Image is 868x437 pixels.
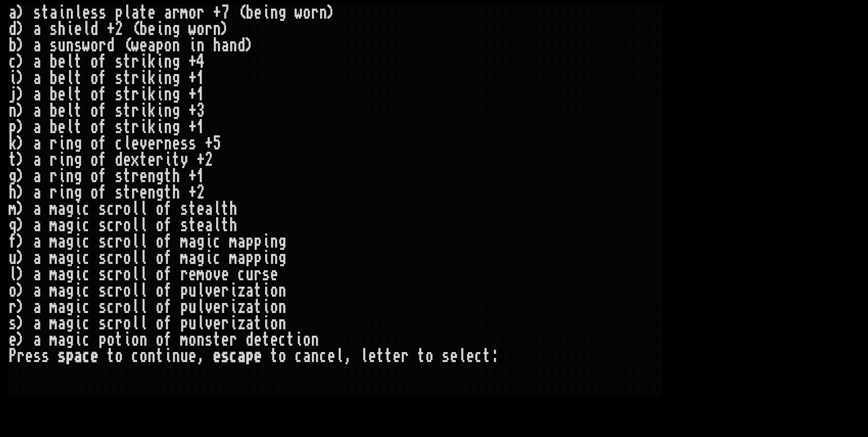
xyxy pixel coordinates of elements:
div: g [74,152,82,168]
div: t [74,119,82,135]
div: i [156,86,164,103]
div: a [33,21,41,37]
div: m [49,201,58,217]
div: o [90,103,99,119]
div: o [156,201,164,217]
div: f [164,201,172,217]
div: r [49,152,58,168]
div: + [188,70,197,86]
div: f [99,184,107,201]
div: t [123,168,131,184]
div: ) [17,5,25,21]
div: o [90,70,99,86]
div: a [205,217,213,233]
div: e [148,152,156,168]
div: + [213,5,221,21]
div: n [172,37,180,54]
div: r [156,152,164,168]
div: i [139,86,148,103]
div: e [139,37,148,54]
div: a [33,152,41,168]
div: d [90,21,99,37]
div: c [107,201,115,217]
div: s [115,70,123,86]
div: g [172,86,180,103]
div: o [90,119,99,135]
div: r [115,217,123,233]
div: ) [17,217,25,233]
div: f [99,168,107,184]
div: s [115,54,123,70]
div: g [66,217,74,233]
div: s [115,103,123,119]
div: n [66,152,74,168]
div: i [74,201,82,217]
div: m [49,217,58,233]
div: 3 [197,103,205,119]
div: u [58,37,66,54]
div: r [311,5,319,21]
div: o [90,37,99,54]
div: n [164,103,172,119]
div: n [66,168,74,184]
div: s [180,135,188,152]
div: s [49,37,58,54]
div: j [9,86,17,103]
div: o [123,201,131,217]
div: b [49,103,58,119]
div: b [49,86,58,103]
div: g [172,70,180,86]
div: g [66,201,74,217]
div: 4 [197,54,205,70]
div: x [131,152,139,168]
div: d [237,37,246,54]
div: a [131,5,139,21]
div: n [319,5,327,21]
div: n [164,70,172,86]
div: + [205,135,213,152]
div: r [131,119,139,135]
div: 1 [197,119,205,135]
div: r [49,168,58,184]
div: r [197,5,205,21]
div: g [156,184,164,201]
div: a [33,103,41,119]
div: 1 [197,86,205,103]
div: i [58,152,66,168]
div: q [9,217,17,233]
div: n [9,103,17,119]
div: h [9,184,17,201]
div: e [131,135,139,152]
div: s [90,5,99,21]
div: 5 [213,135,221,152]
div: ) [221,21,229,37]
div: l [213,201,221,217]
div: e [58,54,66,70]
div: t [123,54,131,70]
div: s [115,168,123,184]
div: k [148,86,156,103]
div: e [82,5,90,21]
div: ) [17,103,25,119]
div: k [9,135,17,152]
div: o [90,184,99,201]
div: o [123,217,131,233]
div: e [58,70,66,86]
div: i [156,54,164,70]
div: n [66,37,74,54]
div: b [49,54,58,70]
div: l [66,54,74,70]
div: ( [123,37,131,54]
div: + [188,54,197,70]
div: l [213,217,221,233]
div: h [229,201,237,217]
div: + [188,103,197,119]
div: p [9,119,17,135]
div: o [90,86,99,103]
div: t [74,103,82,119]
div: ) [17,119,25,135]
div: ( [131,21,139,37]
div: a [49,5,58,21]
div: d [107,37,115,54]
div: a [33,201,41,217]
